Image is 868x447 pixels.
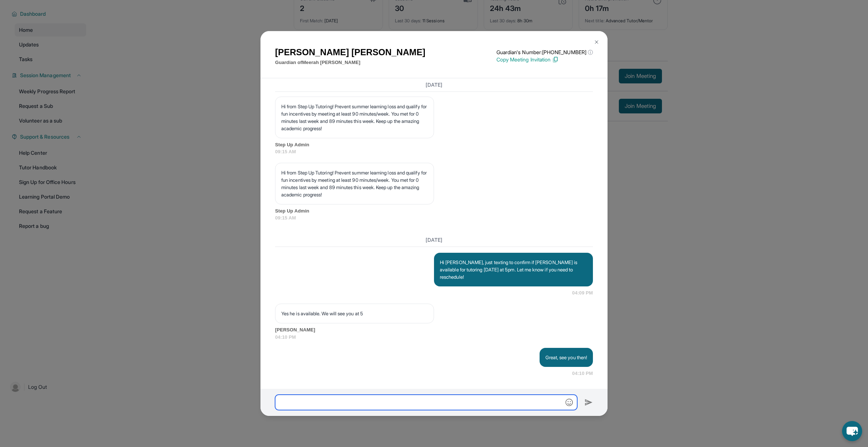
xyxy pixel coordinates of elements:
[440,259,587,281] p: Hi [PERSON_NAME], just texting to confirm if [PERSON_NAME] is available for tutoring [DATE] at 5p...
[275,148,593,155] span: 09:15 AM
[545,354,587,361] p: Great, see you then!
[281,103,428,132] p: Hi from Step Up Tutoring! Prevent summer learning loss and qualify for fun incentives by meeting ...
[275,236,593,244] h3: [DATE]
[275,81,593,89] h3: [DATE]
[552,56,559,63] img: Copy Icon
[842,421,862,441] button: chat-button
[572,289,593,297] span: 04:09 PM
[594,39,599,45] img: Close Icon
[275,214,593,222] span: 09:15 AM
[275,334,593,341] span: 04:10 PM
[588,49,593,56] span: ⓘ
[496,49,593,56] p: Guardian's Number: [PHONE_NUMBER]
[281,169,428,198] p: Hi from Step Up Tutoring! Prevent summer learning loss and qualify for fun incentives by meeting ...
[275,59,425,66] p: Guardian of Meerah [PERSON_NAME]
[275,326,593,334] span: [PERSON_NAME]
[566,399,573,406] img: Emoji
[281,310,428,317] p: Yes he is available. We will see you at 5
[275,207,593,215] span: Step Up Admin
[572,370,593,377] span: 04:10 PM
[275,46,425,59] h1: [PERSON_NAME] [PERSON_NAME]
[496,56,593,63] p: Copy Meeting Invitation
[585,398,593,407] img: Send icon
[275,141,593,149] span: Step Up Admin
